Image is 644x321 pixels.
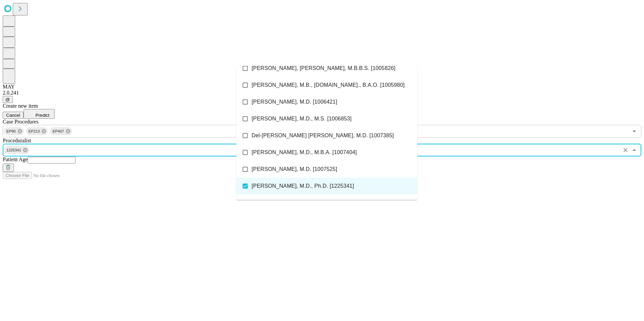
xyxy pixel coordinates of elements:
span: [PERSON_NAME], M.D., Ph.D. [1225341] [252,182,354,190]
button: @ [3,96,13,103]
button: Close [630,145,639,155]
span: 1225341 [4,146,24,154]
span: Create new item [3,103,38,109]
button: Clear [621,145,630,155]
span: EP90 [4,128,19,135]
span: [PERSON_NAME], M.D., M.S. [1006853] [252,115,352,123]
span: [PERSON_NAME], [PERSON_NAME], M.B.B.S. [1005826] [252,64,395,72]
span: Patient Age [3,156,28,162]
span: [PERSON_NAME], M.D. [1007525] [252,165,337,173]
div: 2.0.241 [3,90,641,96]
span: [PERSON_NAME], M.B., [DOMAIN_NAME]., B.A.O. [1005980] [252,81,405,89]
span: [PERSON_NAME], M.D. [1006421] [252,98,337,106]
div: EP407 [50,127,72,135]
span: EP407 [50,128,67,135]
div: MAY [3,84,641,90]
button: Predict [24,109,55,119]
span: EP213 [26,128,43,135]
span: Cancel [6,113,20,118]
button: Cancel [3,112,24,119]
span: Scheduled Procedure [3,119,38,124]
span: Del-[PERSON_NAME] [PERSON_NAME], M.D. [1007385] [252,132,394,140]
span: @ [5,97,10,102]
span: Proceduralist [3,138,31,143]
button: Open [630,127,639,136]
span: Predict [35,113,49,118]
div: EP213 [26,127,48,135]
div: 1225341 [4,146,29,154]
span: [PERSON_NAME], M.D., M.B.A. [1007404] [252,148,357,156]
div: EP90 [4,127,24,135]
span: [PERSON_NAME], M.D. [1416359] [252,199,337,207]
